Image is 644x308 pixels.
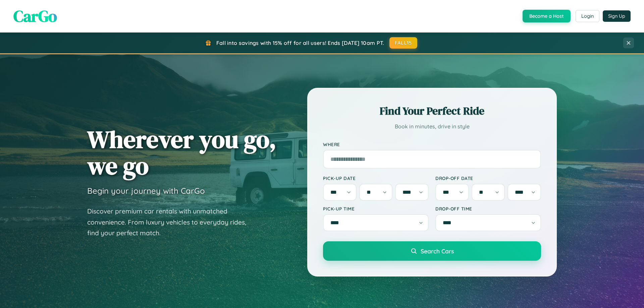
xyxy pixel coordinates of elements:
button: Login [576,10,599,22]
button: FALL15 [389,37,418,49]
button: Search Cars [323,241,541,261]
span: Fall into savings with 15% off for all users! Ends [DATE] 10am PT. [216,40,384,46]
h2: Find Your Perfect Ride [323,104,541,118]
label: Pick-up Time [323,206,429,211]
label: Where [323,141,541,147]
label: Drop-off Date [435,175,541,181]
label: Pick-up Date [323,175,429,181]
h1: Wherever you go, we go [87,126,276,179]
span: CarGo [13,5,57,27]
p: Book in minutes, drive in style [323,122,541,131]
button: Sign Up [603,10,631,22]
h3: Begin your journey with CarGo [87,186,205,196]
label: Drop-off Time [435,206,541,211]
button: Become a Host [523,10,571,22]
span: Search Cars [421,247,454,255]
p: Discover premium car rentals with unmatched convenience. From luxury vehicles to everyday rides, ... [87,206,255,239]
